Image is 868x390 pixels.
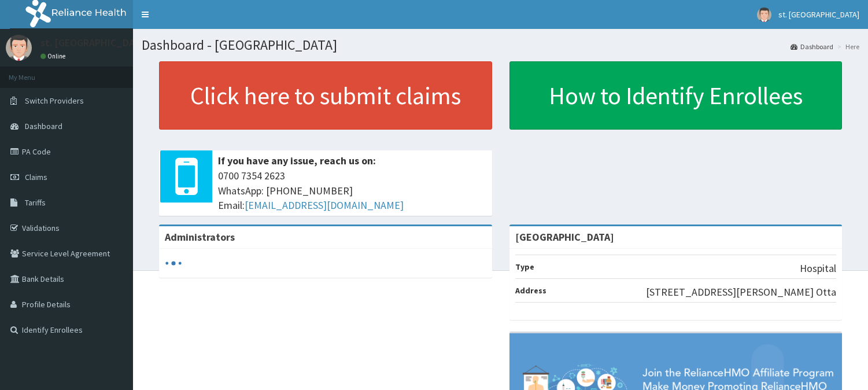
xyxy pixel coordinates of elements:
[834,42,859,51] li: Here
[25,121,62,131] span: Dashboard
[515,285,546,296] b: Address
[218,168,486,213] span: 0700 7354 2623 WhatsApp: [PHONE_NUMBER] Email:
[159,61,492,130] a: Click here to submit claims
[40,52,68,60] a: Online
[25,95,84,106] span: Switch Providers
[245,198,404,212] a: [EMAIL_ADDRESS][DOMAIN_NAME]
[165,255,182,272] svg: audio-loading
[509,61,843,130] a: How to Identify Enrollees
[800,261,836,276] p: Hospital
[165,230,235,244] b: Administrators
[25,172,47,182] span: Claims
[791,42,833,51] a: Dashboard
[6,35,32,61] img: User Image
[646,285,836,300] p: [STREET_ADDRESS][PERSON_NAME] Otta
[25,197,46,208] span: Tariffs
[757,8,771,22] img: User Image
[142,38,859,53] h1: Dashboard - [GEOGRAPHIC_DATA]
[778,9,859,20] span: st. [GEOGRAPHIC_DATA]
[40,38,150,48] p: st. [GEOGRAPHIC_DATA]
[218,154,376,167] b: If you have any issue, reach us on:
[515,230,614,244] strong: [GEOGRAPHIC_DATA]
[515,262,534,272] b: Type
